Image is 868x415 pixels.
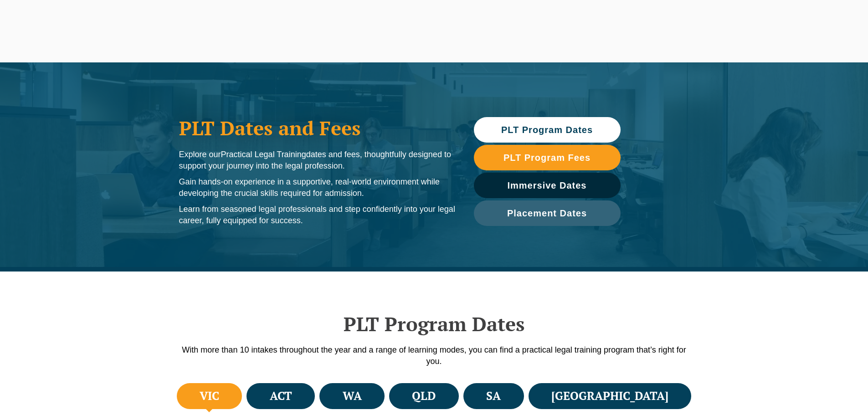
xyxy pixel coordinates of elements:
h2: PLT Program Dates [175,313,694,335]
h4: VIC [200,389,219,404]
a: Immersive Dates [474,173,621,198]
span: PLT Program Fees [503,153,591,162]
h4: WA [343,389,362,404]
h4: SA [486,389,501,404]
h4: ACT [270,389,292,404]
span: PLT Program Dates [501,125,593,134]
p: Explore our dates and fees, thoughtfully designed to support your journey into the legal profession. [179,149,456,172]
h4: [GEOGRAPHIC_DATA] [551,389,668,404]
span: Immersive Dates [508,181,587,190]
a: PLT Program Fees [474,145,621,170]
a: Placement Dates [474,200,621,226]
p: Gain hands-on experience in a supportive, real-world environment while developing the crucial ski... [179,176,456,199]
p: With more than 10 intakes throughout the year and a range of learning modes, you can find a pract... [175,344,694,367]
h4: QLD [412,389,436,404]
span: Placement Dates [507,209,587,218]
a: PLT Program Dates [474,117,621,143]
h1: PLT Dates and Fees [179,117,456,139]
p: Learn from seasoned legal professionals and step confidently into your legal career, fully equipp... [179,204,456,226]
span: Practical Legal Training [221,150,306,159]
